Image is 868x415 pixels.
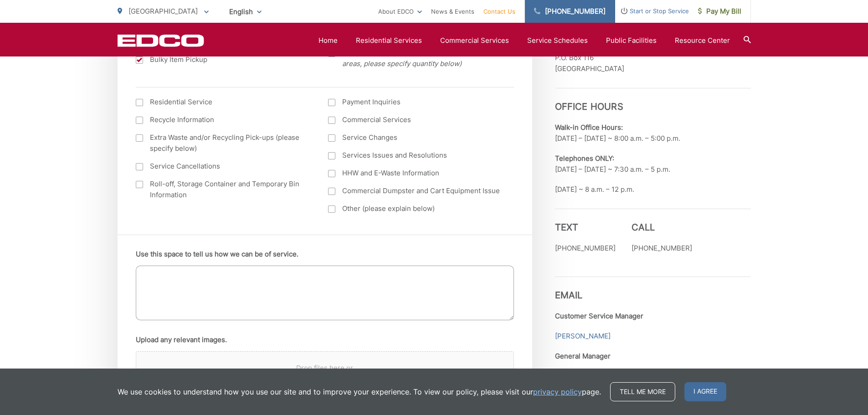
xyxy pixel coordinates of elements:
[356,35,422,46] a: Residential Services
[136,114,310,125] label: Recycle Information
[555,52,751,74] p: P.O. Box 116 [GEOGRAPHIC_DATA]
[136,179,310,200] label: Roll-off, Storage Container and Temporary Bin Information
[328,150,503,161] label: Services Issues and Resolutions
[555,222,616,233] h3: Text
[555,154,614,163] b: Telephones ONLY:
[555,123,623,132] b: Walk-in Office Hours:
[342,47,503,69] span: Additional Green-Waste Cart
[684,382,726,401] span: I agree
[328,132,503,143] label: Service Changes
[147,363,503,374] span: Drop files here or
[440,35,509,46] a: Commercial Services
[118,386,601,397] p: We use cookies to understand how you use our site and to improve your experience. To view our pol...
[555,352,611,360] strong: General Manager
[555,312,643,320] strong: Customer Service Manager
[378,6,422,17] a: About EDCO
[533,386,582,397] a: privacy policy
[555,243,616,254] p: [PHONE_NUMBER]
[555,331,611,342] a: [PERSON_NAME]
[431,6,474,17] a: News & Events
[610,382,675,401] a: Tell me more
[136,132,310,154] label: Extra Waste and/or Recycling Pick-ups (please specify below)
[632,243,692,254] p: [PHONE_NUMBER]
[606,35,657,46] a: Public Facilities
[136,161,310,172] label: Service Cancellations
[328,203,503,214] label: Other (please explain below)
[328,114,503,125] label: Commercial Services
[555,277,751,301] h3: Email
[675,35,730,46] a: Resource Center
[136,97,310,108] label: Residential Service
[136,250,298,258] label: Use this space to tell us how we can be of service.
[555,184,751,195] p: [DATE] ~ 8 a.m. – 12 p.m.
[555,88,751,112] h3: Office Hours
[318,35,338,46] a: Home
[632,222,692,233] h3: Call
[483,6,515,17] a: Contact Us
[328,185,503,196] label: Commercial Dumpster and Cart Equipment Issue
[136,336,227,344] label: Upload any relevant images.
[222,4,268,20] span: English
[698,6,741,17] span: Pay My Bill
[128,7,198,15] span: [GEOGRAPHIC_DATA]
[328,97,503,108] label: Payment Inquiries
[555,153,751,175] p: [DATE] – [DATE] ~ 7:30 a.m. – 5 p.m.
[527,35,588,46] a: Service Schedules
[118,34,204,47] a: EDCD logo. Return to the homepage.
[555,122,751,144] p: [DATE] – [DATE] ~ 8:00 a.m. – 5:00 p.m.
[328,168,503,179] label: HHW and E-Waste Information
[136,54,310,65] label: Bulky Item Pickup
